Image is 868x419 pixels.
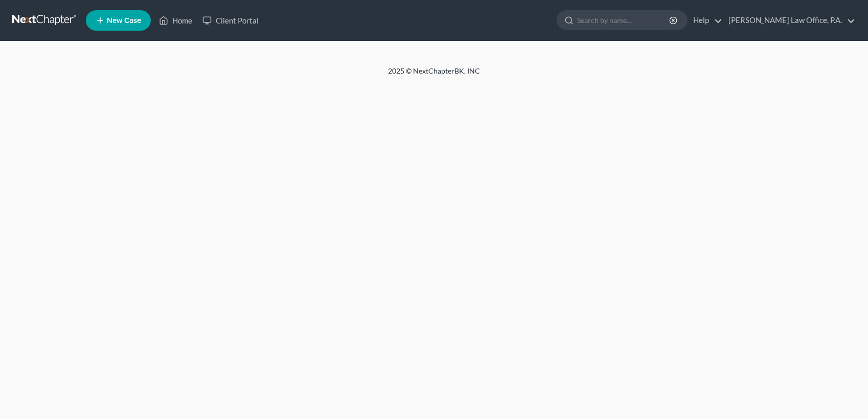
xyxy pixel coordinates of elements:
a: Client Portal [197,11,264,30]
a: Home [154,11,197,30]
div: 2025 © NextChapterBK, INC [143,66,725,84]
a: Help [688,11,722,30]
span: New Case [107,17,141,25]
a: [PERSON_NAME] Law Office, P.A. [723,11,855,30]
input: Search by name... [577,11,671,30]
